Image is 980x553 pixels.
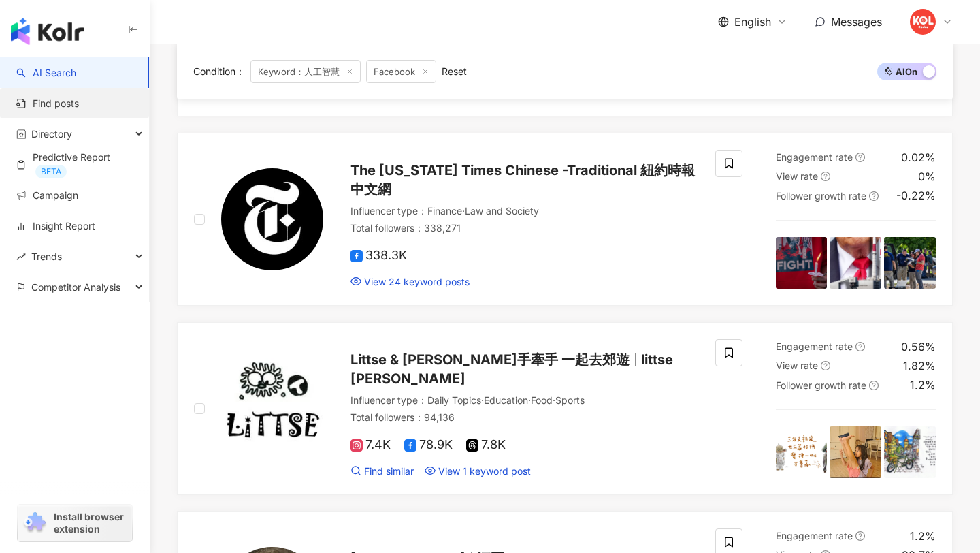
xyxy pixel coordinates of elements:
span: question-circle [855,342,865,351]
span: Follower growth rate [776,190,866,202]
img: post-image [776,237,828,289]
span: Keyword：人工智慧 [250,60,361,83]
span: Engagement rate [776,530,853,541]
span: The [US_STATE] Times Chinese -Traditional 紐約時報中文網 [350,162,695,197]
span: Sports [555,394,585,406]
span: question-circle [821,172,830,181]
span: 7.8K [466,438,506,452]
span: · [462,205,465,217]
span: Engagement rate [776,341,853,352]
div: 0% [918,169,936,184]
img: KOLRadar_logo.jpeg [910,9,936,35]
a: Predictive ReportBETA [16,151,138,178]
a: Insight Report [16,219,95,233]
span: question-circle [869,191,879,201]
span: View rate [776,170,818,182]
span: question-circle [855,153,865,162]
div: 1.2% [910,377,936,392]
span: · [481,394,484,406]
span: Find similar [364,464,414,478]
span: View rate [776,360,818,371]
span: rise [16,252,26,262]
span: English [734,14,771,29]
img: post-image [830,237,881,289]
a: Campaign [16,189,78,202]
span: 7.4K [350,438,391,452]
span: Facebook [366,60,436,83]
div: Total followers ： 94,136 [350,411,699,424]
span: Messages [831,15,882,29]
span: Law and Society [465,205,539,217]
span: Education [484,394,528,406]
div: 1.2% [910,528,936,543]
span: Engagement rate [776,151,853,163]
span: Install browser extension [54,511,128,535]
img: KOL Avatar [221,168,323,270]
img: chrome extension [22,512,48,534]
img: post-image [830,426,881,478]
span: Directory [31,118,72,149]
span: View 24 keyword posts [364,275,470,289]
span: question-circle [821,361,830,370]
span: [PERSON_NAME] [350,370,465,387]
span: Trends [31,241,62,272]
span: 78.9K [404,438,453,452]
span: littse [641,351,673,368]
span: View 1 keyword post [438,464,531,478]
span: Littse & [PERSON_NAME]手牽手 一起去郊遊 [350,351,630,368]
span: · [553,394,555,406]
a: searchAI Search [16,66,76,80]
span: · [528,394,531,406]
img: KOL Avatar [221,358,323,460]
div: -0.22% [896,188,936,203]
span: question-circle [869,381,879,390]
span: Food [531,394,553,406]
img: post-image [776,426,828,478]
span: Finance [427,205,462,217]
a: KOL AvatarLittse & [PERSON_NAME]手牽手 一起去郊遊littse[PERSON_NAME]Influencer type：Daily Topics·Educatio... [177,322,953,495]
a: View 24 keyword posts [350,275,470,289]
img: logo [11,18,84,45]
div: Reset [442,66,467,77]
div: 0.02% [901,150,936,165]
div: Influencer type ： [350,394,699,407]
a: View 1 keyword post [425,464,531,478]
a: KOL AvatarThe [US_STATE] Times Chinese -Traditional 紐約時報中文網Influencer type：Finance·Law and Societ... [177,133,953,306]
img: post-image [884,237,936,289]
a: Find posts [16,97,79,110]
span: Daily Topics [427,394,481,406]
img: post-image [884,426,936,478]
a: chrome extensionInstall browser extension [18,505,132,541]
span: Competitor Analysis [31,272,120,302]
div: 0.56% [901,339,936,354]
div: Total followers ： 338,271 [350,221,699,235]
div: Influencer type ： [350,204,699,218]
div: 1.82% [903,358,936,373]
a: Find similar [350,464,414,478]
span: question-circle [855,531,865,541]
span: Condition ： [193,65,245,77]
span: Follower growth rate [776,379,866,391]
span: 338.3K [350,249,407,263]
